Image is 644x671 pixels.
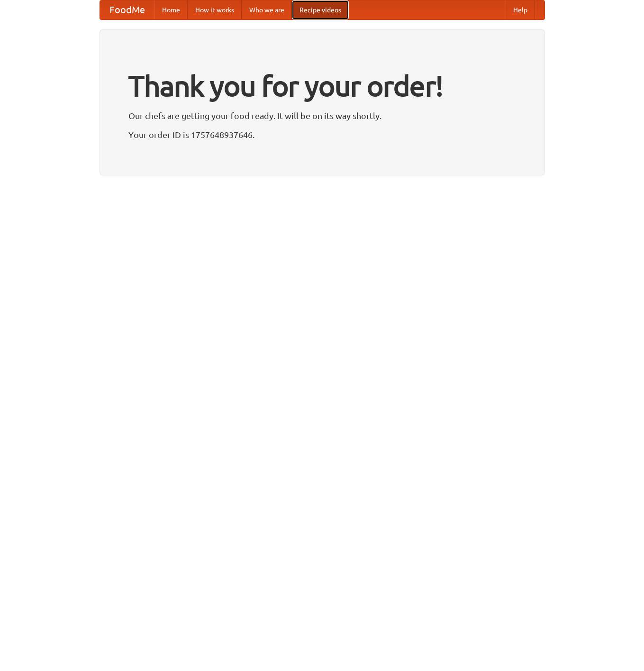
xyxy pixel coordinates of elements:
[242,0,292,19] a: Who we are
[128,128,516,142] p: Your order ID is 1757648937646.
[128,63,516,109] h1: Thank you for your order!
[128,109,516,123] p: Our chefs are getting your food ready. It will be on its way shortly.
[188,0,242,19] a: How it works
[506,0,535,19] a: Help
[292,0,349,19] a: Recipe videos
[100,0,154,19] a: FoodMe
[154,0,188,19] a: Home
